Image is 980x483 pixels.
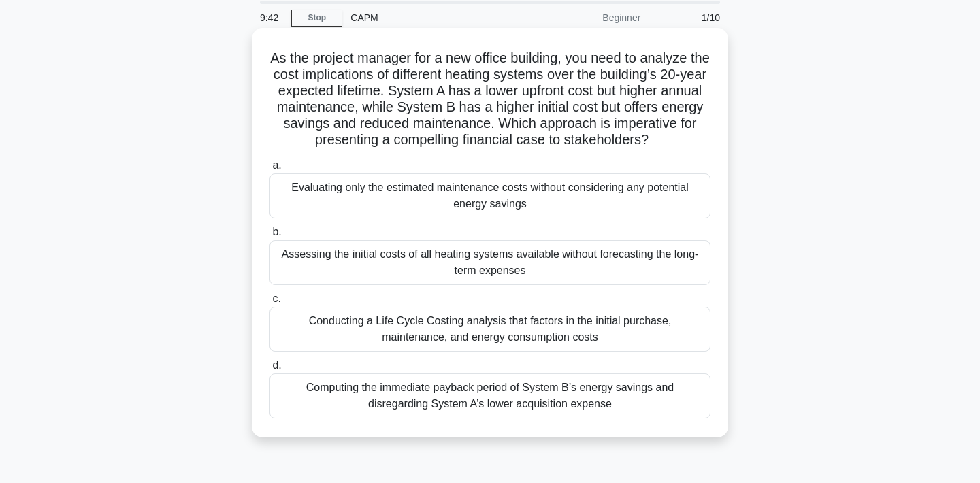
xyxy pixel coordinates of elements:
[252,4,291,31] div: 9:42
[269,173,710,218] div: Evaluating only the estimated maintenance costs without considering any potential energy savings
[291,10,342,27] a: Stop
[529,4,649,31] div: Beginner
[272,359,281,371] span: d.
[272,293,280,304] span: c.
[268,50,712,149] h5: As the project manager for a new office building, you need to analyze the cost implications of di...
[269,240,710,285] div: Assessing the initial costs of all heating systems available without forecasting the long-term ex...
[649,4,728,31] div: 1/10
[269,373,710,418] div: Computing the immediate payback period of System B’s energy savings and disregarding System A’s l...
[342,4,529,31] div: CAPM
[269,307,710,352] div: Conducting a Life Cycle Costing analysis that factors in the initial purchase, maintenance, and e...
[272,159,281,171] span: a.
[272,226,281,237] span: b.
